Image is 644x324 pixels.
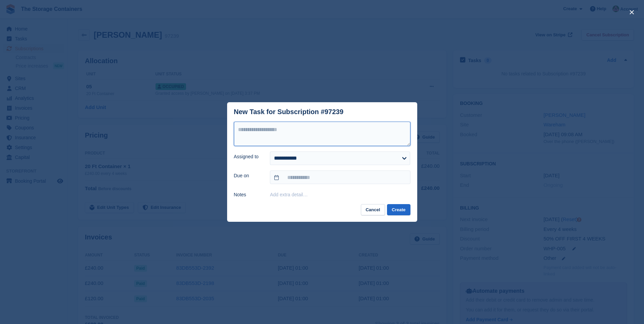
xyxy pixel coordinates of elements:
button: Create [387,204,410,215]
button: Add extra detail… [270,192,308,197]
label: Assigned to [234,153,262,160]
button: close [626,7,637,18]
label: Notes [234,191,262,198]
label: Due on [234,172,262,179]
button: Cancel [361,204,385,215]
div: New Task for Subscription #97239 [234,108,344,116]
